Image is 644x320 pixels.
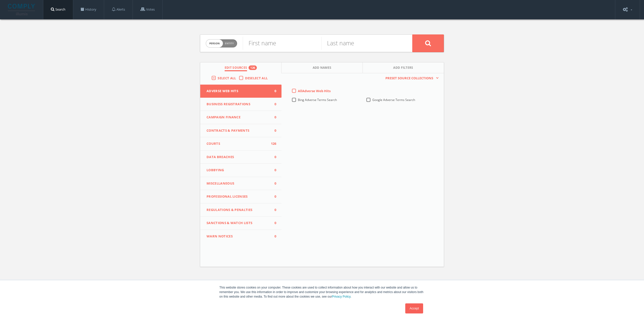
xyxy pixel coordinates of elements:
[269,207,276,212] span: 0
[200,111,281,124] button: Campaign Finance0
[269,89,276,94] span: 0
[207,128,269,133] span: Contracts & Payments
[269,234,276,239] span: 0
[269,194,276,199] span: 0
[207,194,269,199] span: Professional Licenses
[207,89,269,94] span: Adverse Web Hits
[281,62,363,73] button: Add Names
[200,203,281,217] button: Regulations & Penalties0
[269,102,276,107] span: 0
[200,151,281,164] button: Data Breaches0
[245,76,268,80] span: Deselect All
[8,4,36,15] img: illumis
[313,65,332,71] span: Add Names
[298,98,337,102] span: Bing Adverse Terms Search
[206,40,223,47] span: person
[405,303,423,313] a: Accept
[372,98,415,102] span: Google Adverse Terms Search
[207,234,269,239] span: WARN Notices
[269,141,276,146] span: 126
[200,85,281,98] button: Adverse Web Hits0
[298,89,331,93] span: All Adverse Web Hits
[269,168,276,173] span: 0
[200,124,281,137] button: Contracts & Payments0
[269,155,276,160] span: 0
[207,141,269,146] span: Courts
[249,65,257,70] div: 126
[207,155,269,160] span: Data Breaches
[207,207,269,212] span: Regulations & Penalties
[269,115,276,120] span: 0
[218,76,236,80] span: Select All
[200,98,281,111] button: Business Registrations0
[207,168,269,173] span: Lobbying
[200,230,281,243] button: WARN Notices0
[269,181,276,186] span: 0
[383,76,439,81] button: Preset Source Collections
[225,42,234,45] span: Entity
[200,137,281,151] button: Courts126
[393,65,413,71] span: Add Filters
[200,62,281,73] button: Edit Sources126
[269,128,276,133] span: 0
[219,285,425,299] p: This website stores cookies on your computer. These cookies are used to collect information about...
[383,76,436,81] span: Preset Source Collections
[225,65,247,71] span: Edit Sources
[207,221,269,226] span: Sanctions & Watch Lists
[200,217,281,230] button: Sanctions & Watch Lists0
[200,190,281,203] button: Professional Licenses0
[363,62,444,73] button: Add Filters
[207,102,269,107] span: Business Registrations
[200,177,281,190] button: Miscellaneous0
[269,221,276,226] span: 0
[207,115,269,120] span: Campaign Finance
[207,181,269,186] span: Miscellaneous
[200,164,281,177] button: Lobbying0
[332,295,350,298] a: Privacy Policy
